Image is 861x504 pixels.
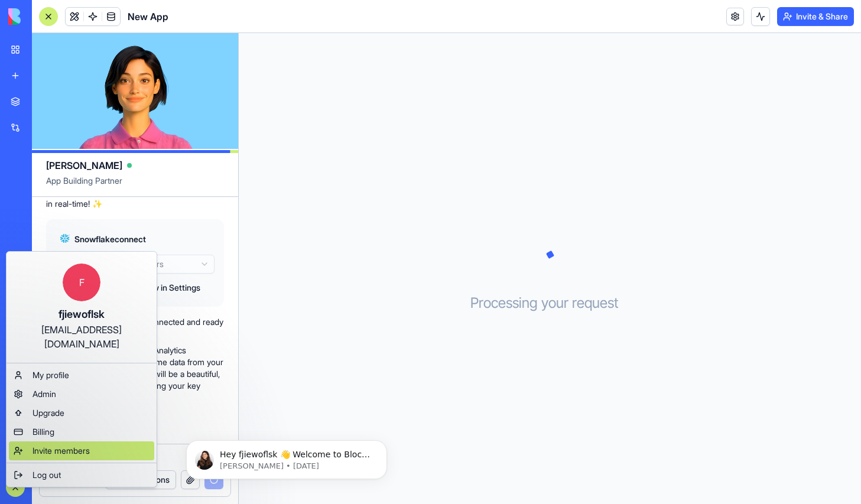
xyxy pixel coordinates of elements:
span: F [63,264,100,301]
span: Upgrade [33,407,64,419]
span: Billing [33,426,54,438]
div: fjiewoflsk [18,306,145,323]
a: Admin [9,385,154,404]
a: Invite members [9,441,154,460]
div: [EMAIL_ADDRESS][DOMAIN_NAME] [18,323,145,351]
a: Ffjiewoflsk[EMAIL_ADDRESS][DOMAIN_NAME] [9,254,154,360]
span: Admin [33,388,56,400]
span: My profile [33,369,69,381]
a: Billing [9,422,154,441]
a: Upgrade [9,404,154,422]
iframe: Intercom notifications message [168,415,405,498]
a: My profile [9,366,154,385]
span: Log out [33,469,61,481]
span: Invite members [33,445,90,457]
